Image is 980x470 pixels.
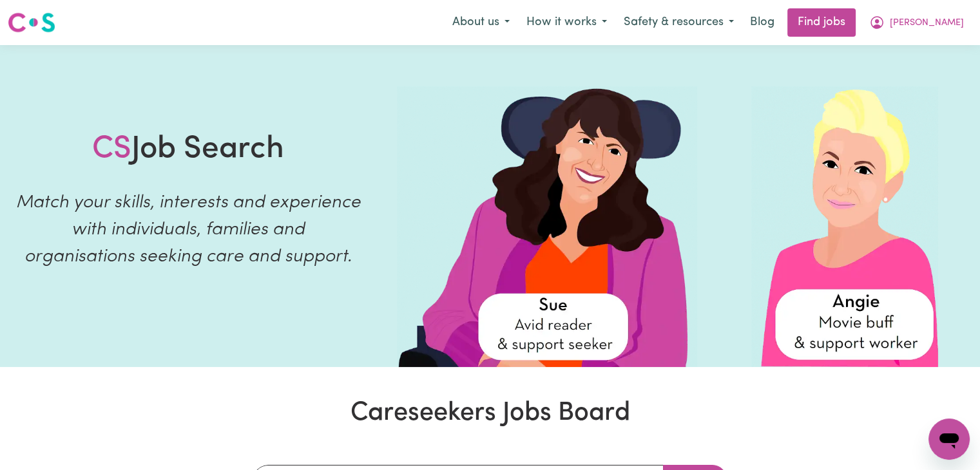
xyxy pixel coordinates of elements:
h1: Job Search [92,131,284,169]
span: [PERSON_NAME] [890,16,964,30]
button: How it works [518,9,615,36]
a: Blog [742,8,782,37]
a: Careseekers logo [8,8,55,37]
button: Safety & resources [615,9,742,36]
button: About us [444,9,518,36]
p: Match your skills, interests and experience with individuals, families and organisations seeking ... [15,189,361,270]
img: Careseekers logo [8,11,55,34]
span: CS [92,134,131,165]
iframe: Button to launch messaging window [928,418,970,460]
a: Find jobs [787,8,856,37]
button: My Account [861,9,972,36]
